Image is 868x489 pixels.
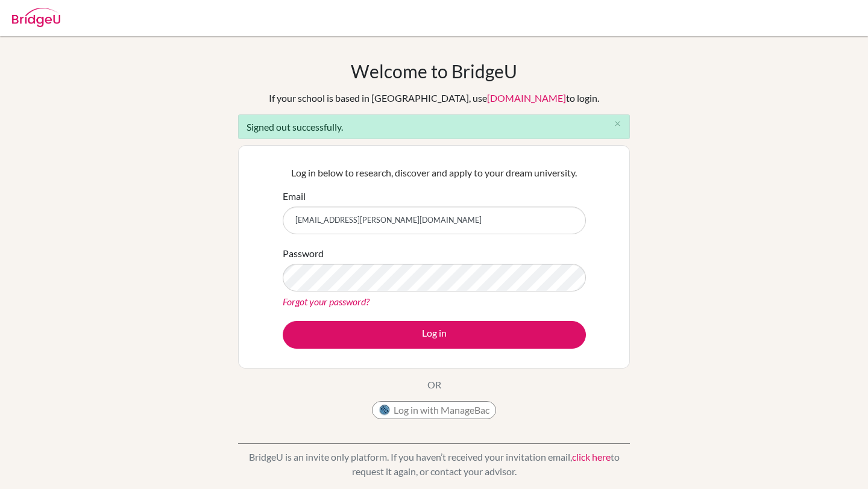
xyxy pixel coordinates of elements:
[283,166,586,180] p: Log in below to research, discover and apply to your dream university.
[283,189,306,204] label: Email
[238,450,630,479] p: BridgeU is an invite only platform. If you haven’t received your invitation email, to request it ...
[238,114,630,139] div: Signed out successfully.
[372,401,496,419] button: Log in with ManageBac
[12,8,60,27] img: Bridge-U
[605,115,629,133] button: Close
[427,378,441,392] p: OR
[269,91,599,105] div: If your school is based in [GEOGRAPHIC_DATA], use to login.
[283,246,324,261] label: Password
[487,92,566,104] a: [DOMAIN_NAME]
[283,321,586,349] button: Log in
[351,60,517,82] h1: Welcome to BridgeU
[283,296,370,307] a: Forgot your password?
[572,451,611,463] a: click here
[613,119,622,128] i: close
